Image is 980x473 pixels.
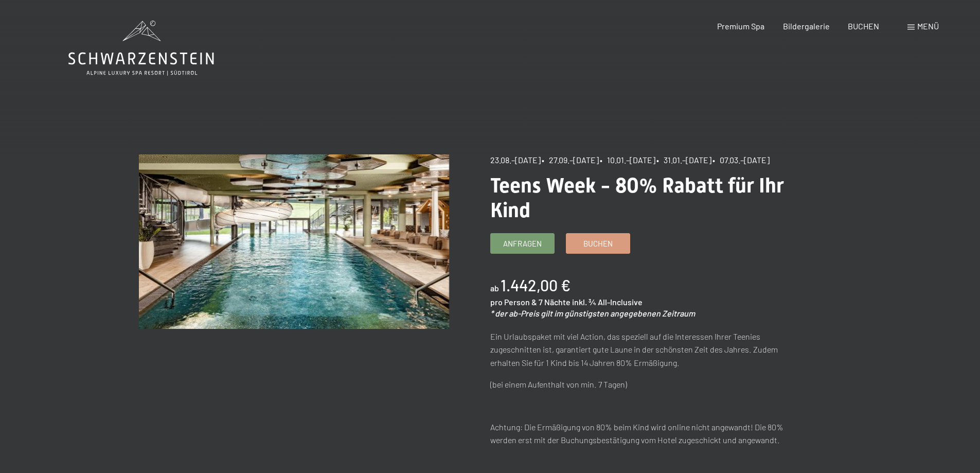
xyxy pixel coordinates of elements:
[583,238,613,249] span: Buchen
[501,276,571,294] b: 1.442,00 €
[917,21,939,31] span: Menü
[490,308,695,318] em: * der ab-Preis gilt im günstigsten angegebenen Zeitraum
[490,378,800,391] p: (bei einem Aufenthalt von min. 7 Tagen)
[542,155,599,165] span: • 27.09.–[DATE]
[490,297,537,307] span: pro Person &
[572,297,643,307] span: inkl. ¾ All-Inclusive
[490,173,784,222] span: Teens Week - 80% Rabatt für Ihr Kind
[491,234,554,253] a: Anfragen
[712,155,770,165] span: • 07.03.–[DATE]
[539,297,571,307] span: 7 Nächte
[503,238,542,249] span: Anfragen
[783,21,830,31] a: Bildergalerie
[490,330,800,370] p: Ein Urlaubspaket mit viel Action, das speziell auf die Interessen Ihrer Teenies zugeschnitten ist...
[600,155,655,165] span: • 10.01.–[DATE]
[490,421,800,447] p: Achtung: Die Ermäßigung von 80% beim Kind wird online nicht angewandt! Die 80% werden erst mit de...
[490,155,541,165] span: 23.08.–[DATE]
[848,21,879,31] a: BUCHEN
[490,283,499,293] span: ab
[656,155,711,165] span: • 31.01.–[DATE]
[566,234,630,253] a: Buchen
[139,154,449,329] img: Teens Week - 80% Rabatt für Ihr Kind
[717,21,764,31] a: Premium Spa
